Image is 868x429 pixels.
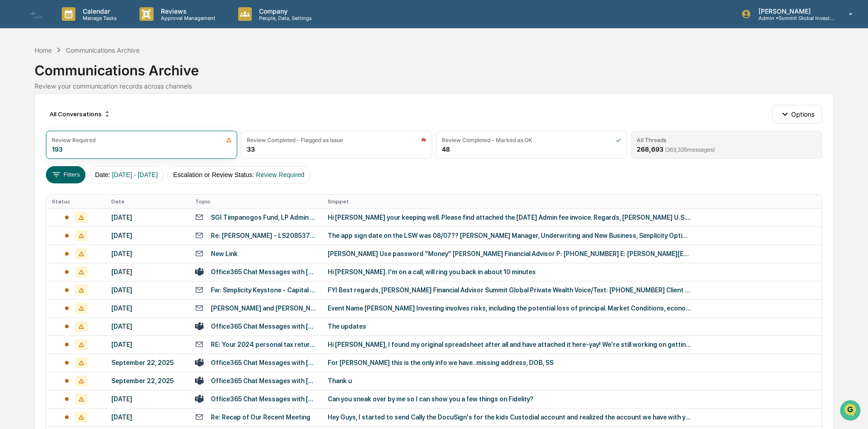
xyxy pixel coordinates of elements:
[328,341,691,348] div: Hi [PERSON_NAME], I found my original spreadsheet after all and have attached it here-yay! We’re ...
[252,15,316,21] p: People, Data, Settings
[154,7,220,15] p: Reviews
[46,107,115,121] div: All Conversations
[111,414,184,421] div: [DATE]
[90,154,110,161] span: Pylon
[247,137,343,143] div: Review Completed - Flagged as Issue
[211,250,238,257] div: New Link
[226,137,232,143] img: icon
[328,250,691,257] div: [PERSON_NAME] Use password "Money" [PERSON_NAME] Financial Advisor P: [PHONE_NUMBER] E: [PERSON_N...
[111,305,184,312] div: [DATE]
[9,69,25,86] img: 1746055101610-c473b297-6a78-478c-a979-82029cc54cd1
[35,82,833,90] div: Review your communication records across channels
[211,268,317,276] div: Office365 Chat Messages with [PERSON_NAME], [PERSON_NAME] on [DATE]
[211,232,317,239] div: Re: [PERSON_NAME] - LS208537700
[9,115,16,123] div: 🖐️
[211,341,317,348] div: RE: Your 2024 personal tax return files including two for financial advisor
[111,359,184,366] div: September 22, 2025
[111,377,184,385] div: September 22, 2025
[328,286,691,294] div: FYI Best regards, [PERSON_NAME] Financial Advisor Summit Global Private Wealth Voice/Text: [PHONE...
[616,137,621,143] img: icon
[328,395,691,403] div: Can you sneak over by me so I can show you a few things on Fidelity?
[18,114,59,123] span: Preclearance
[111,323,184,330] div: [DATE]
[46,166,85,183] button: Filters
[247,145,255,153] div: 33
[211,414,310,421] div: Re: Recap of Our Recent Meeting
[328,414,691,421] div: Hey Guys, I started to send Cally the DocuSign's for the kids Custodial account and realized the ...
[167,166,310,183] button: Escalation or Review Status:Review Required
[256,171,304,178] span: Review Required
[52,137,95,143] div: Review Required
[322,195,822,208] th: Snippet
[46,195,105,208] th: Status
[18,132,57,141] span: Data Lookup
[155,72,165,83] button: Start new chat
[66,46,140,54] div: Communications Archive
[64,153,110,161] a: Powered byPylon
[35,46,52,54] div: Home
[211,359,317,366] div: Office365 Chat Messages with [PERSON_NAME], [PERSON_NAME] on [DATE]
[211,323,317,330] div: Office365 Chat Messages with [PERSON_NAME], [PERSON_NAME] on [DATE]
[31,69,149,79] div: Start new chat
[328,377,691,385] div: Thank u
[52,145,63,153] div: 193
[211,377,317,385] div: Office365 Chat Messages with [PERSON_NAME], [PERSON_NAME] on [DATE]
[9,19,165,34] p: How can we help?
[111,250,184,257] div: [DATE]
[328,359,691,366] div: For [PERSON_NAME] this is the only info we have..missing address, DOB, SS
[637,145,715,153] div: 268,693
[421,137,426,143] img: icon
[442,145,450,153] div: 48
[111,214,184,221] div: [DATE]
[211,286,317,294] div: Fw: Simplicity Keystone - Capital Accumulation (CAP) Materials
[111,341,184,348] div: [DATE]
[75,15,121,21] p: Manage Tasks
[66,115,73,123] div: 🗄️
[637,137,666,143] div: All Threads
[328,232,691,239] div: The app sign date on the LSW was 08/07?? [PERSON_NAME] Manager, Underwriting and New Business, Si...
[35,55,833,79] div: Communications Archive
[111,395,184,403] div: [DATE]
[75,7,121,15] p: Calendar
[5,128,61,144] a: 🔎Data Lookup
[75,114,113,123] span: Attestations
[111,286,184,294] div: [DATE]
[751,7,836,15] p: [PERSON_NAME]
[211,395,317,403] div: Office365 Chat Messages with [PERSON_NAME], [PERSON_NAME] on [DATE]
[839,399,863,424] iframe: Open customer support
[111,268,184,276] div: [DATE]
[62,111,116,127] a: 🗄️Attestations
[9,133,16,140] div: 🔎
[328,268,691,276] div: Hi [PERSON_NAME]. I'm on a call, will ring you back in about 10 minutes
[328,305,691,312] div: Event Name [PERSON_NAME] Investing involves risks, including the potential loss of principal. Mar...
[328,323,691,330] div: The updates
[211,214,317,221] div: SGI Timpanogos Fund, LP Admin Fee Invoice
[751,15,836,21] p: Admin • Summit Global Investments
[328,214,691,221] div: Hi [PERSON_NAME] your keeping well. Please find attached the [DATE] Admin fee invoice. Regards, [...
[154,15,220,21] p: Approval Management
[252,7,316,15] p: Company
[89,166,164,183] button: Date:[DATE] - [DATE]
[442,137,532,143] div: Review Completed - Marked as OK
[665,146,715,153] span: ( 363,335 messages)
[106,195,190,208] th: Date
[111,232,184,239] div: [DATE]
[22,7,44,21] img: logo
[31,79,115,86] div: We're available if you need us!
[772,105,822,123] button: Options
[211,305,317,312] div: [PERSON_NAME] and [PERSON_NAME]
[190,195,322,208] th: Topic
[112,171,158,178] span: [DATE] - [DATE]
[5,111,62,127] a: 🖐️Preclearance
